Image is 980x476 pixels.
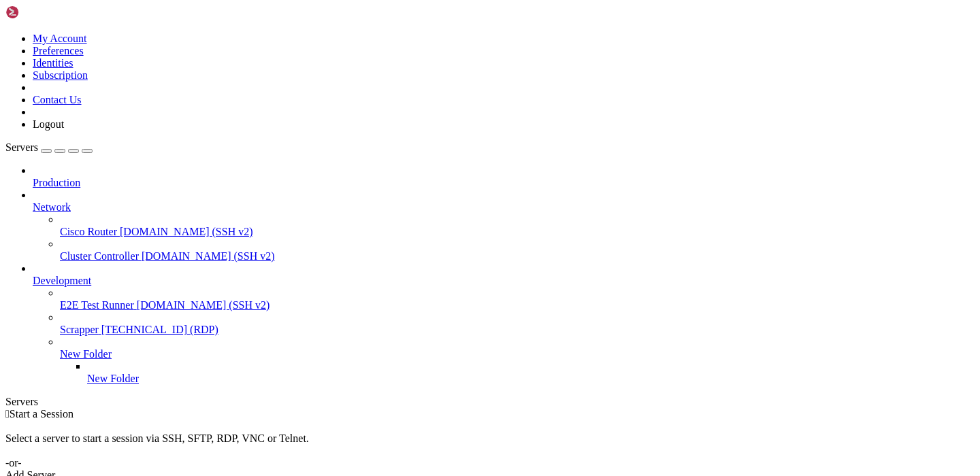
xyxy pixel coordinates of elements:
li: E2E Test Runner [DOMAIN_NAME] (SSH v2) [60,287,975,311]
span: Scrapper [60,324,99,335]
a: New Folder [60,348,975,360]
a: Network [33,201,975,214]
li: New Folder [87,360,975,385]
span: Start a Session [10,408,73,420]
span: [TECHNICAL_ID] (RDP) [101,324,218,335]
a: Cisco Router [DOMAIN_NAME] (SSH v2) [60,226,975,238]
li: New Folder [60,336,975,385]
span: Development [33,275,91,286]
a: Cluster Controller [DOMAIN_NAME] (SSH v2) [60,250,975,262]
span: [DOMAIN_NAME] (SSH v2) [142,250,275,262]
span: Servers [5,141,38,153]
span: Production [33,177,80,188]
span: New Folder [60,348,112,360]
span: [DOMAIN_NAME] (SSH v2) [120,226,253,237]
li: Network [33,189,975,262]
div: Servers [5,396,975,408]
a: Production [33,177,975,189]
li: Scrapper [TECHNICAL_ID] (RDP) [60,311,975,336]
a: Servers [5,141,93,153]
a: New Folder [87,373,975,385]
span: New Folder [87,373,139,384]
a: E2E Test Runner [DOMAIN_NAME] (SSH v2) [60,299,975,311]
li: Development [33,262,975,385]
a: Development [33,275,975,287]
span: Network [33,201,71,213]
a: Logout [33,118,64,130]
a: My Account [33,33,87,44]
li: Cisco Router [DOMAIN_NAME] (SSH v2) [60,214,975,238]
div: Select a server to start a session via SSH, SFTP, RDP, VNC or Telnet. -or- [5,420,975,469]
a: Contact Us [33,94,82,105]
a: Subscription [33,69,88,81]
a: Preferences [33,45,84,56]
span: Cluster Controller [60,250,139,262]
span:  [5,408,10,420]
a: Scrapper [TECHNICAL_ID] (RDP) [60,324,975,336]
li: Cluster Controller [DOMAIN_NAME] (SSH v2) [60,238,975,262]
li: Production [33,165,975,189]
span: Cisco Router [60,226,117,237]
span: [DOMAIN_NAME] (SSH v2) [137,299,270,311]
span: E2E Test Runner [60,299,134,311]
a: Identities [33,57,73,69]
img: Shellngn [5,5,84,19]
